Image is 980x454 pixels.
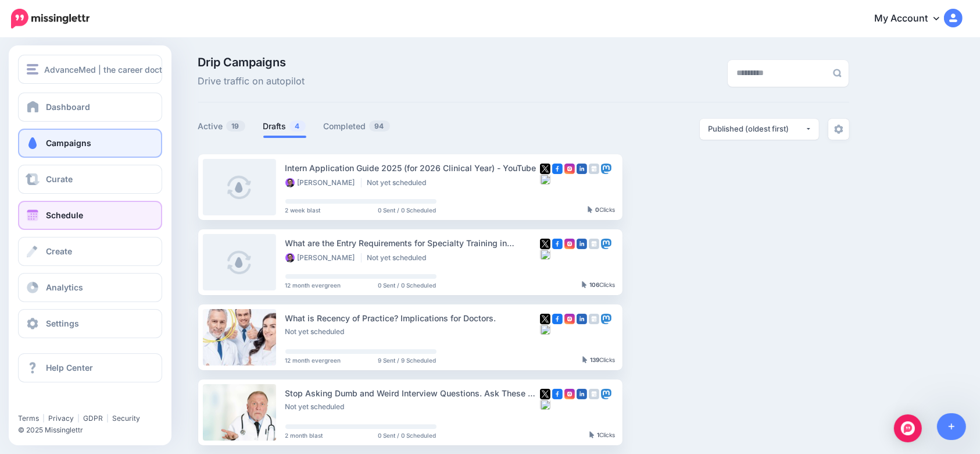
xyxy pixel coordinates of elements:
a: Curate [18,165,162,194]
div: Clicks [582,282,616,289]
a: GDPR [83,414,103,423]
img: settings-grey.png [834,125,843,134]
span: Curate [46,174,73,184]
li: [PERSON_NAME] [285,253,362,263]
img: instagram-square.png [564,239,575,249]
span: 12 month evergreen [285,357,341,363]
li: Not yet scheduled [367,178,432,187]
a: Analytics [18,273,162,302]
span: AdvanceMed | the career doctors [44,63,174,76]
li: Not yet scheduled [285,328,350,335]
span: 94 [369,120,390,132]
span: 0 Sent / 0 Scheduled [378,207,437,213]
span: Dashboard [46,102,90,112]
span: 12 month evergreen [285,282,341,288]
img: facebook-square.png [552,239,563,249]
span: Help Center [46,363,93,373]
img: bluesky-grey-square.png [540,324,550,335]
b: 0 [596,206,600,213]
img: instagram-square.png [564,389,575,399]
a: Settings [18,309,162,338]
a: Active19 [198,119,246,133]
li: Not yet scheduled [285,403,350,410]
a: Create [18,237,162,266]
span: 19 [226,120,245,132]
div: Clicks [588,207,616,214]
img: pointer-grey-darker.png [589,431,595,438]
img: bluesky-grey-square.png [540,249,550,260]
span: 2 month blast [285,432,323,438]
img: mastodon-square.png [601,239,611,249]
div: Open Intercom Messenger [894,414,922,442]
span: Settings [46,318,79,328]
img: bluesky-grey-square.png [540,399,550,410]
img: pointer-grey-darker.png [582,356,588,363]
img: twitter-square.png [540,389,550,399]
img: mastodon-square.png [601,164,611,174]
img: facebook-square.png [552,314,563,324]
button: Published (oldest first) [700,119,819,140]
img: instagram-square.png [564,314,575,324]
span: Drive traffic on autopilot [198,74,305,89]
a: Dashboard [18,93,162,122]
b: 139 [591,356,600,363]
img: linkedin-square.png [577,389,587,399]
span: Schedule [46,210,83,220]
div: What is Recency of Practice? Implications for Doctors. [285,311,540,325]
button: AdvanceMed | the career doctors [18,55,162,84]
a: Terms [18,414,39,423]
span: | [42,414,45,423]
a: Privacy [48,414,74,423]
span: | [77,414,80,423]
img: twitter-square.png [540,239,550,249]
img: facebook-square.png [552,164,563,174]
li: [PERSON_NAME] [285,178,362,187]
li: Not yet scheduled [367,253,432,263]
img: pointer-grey-darker.png [582,281,587,288]
img: pointer-grey-darker.png [588,206,593,213]
img: Missinglettr [11,9,90,29]
span: Analytics [46,282,83,292]
iframe: Twitter Follow Button [18,397,106,409]
img: twitter-square.png [540,314,550,324]
a: Help Center [18,353,162,382]
span: 2 week blast [285,207,321,213]
img: bluesky-grey-square.png [540,174,550,185]
div: Published (oldest first) [709,123,805,134]
span: 0 Sent / 0 Scheduled [378,432,437,438]
li: © 2025 Missinglettr [18,424,169,436]
a: Drafts4 [263,119,306,133]
img: google_business-grey-square.png [589,389,599,399]
img: google_business-grey-square.png [589,164,599,174]
span: | [106,414,109,423]
img: google_business-grey-square.png [589,239,599,249]
b: 106 [590,281,600,288]
a: Campaigns [18,129,162,158]
img: linkedin-square.png [577,239,587,249]
a: Security [112,414,140,423]
img: search-grey-6.png [833,69,842,77]
a: Completed94 [324,119,391,133]
div: Clicks [589,432,616,439]
span: 0 Sent / 0 Scheduled [378,282,437,288]
img: mastodon-square.png [601,389,611,399]
img: menu.png [27,64,38,75]
img: linkedin-square.png [577,314,587,324]
img: facebook-square.png [552,389,563,399]
span: 9 Sent / 9 Scheduled [378,357,437,363]
span: 4 [289,120,306,132]
span: Drip Campaigns [198,56,305,68]
img: google_business-grey-square.png [589,314,599,324]
img: instagram-square.png [564,164,575,174]
img: mastodon-square.png [601,314,611,324]
div: Intern Application Guide 2025 (for 2026 Clinical Year) - YouTube [285,161,540,175]
img: twitter-square.png [540,164,550,174]
div: What are the Entry Requirements for Specialty Training in [GEOGRAPHIC_DATA]? [285,236,540,250]
a: Schedule [18,201,162,230]
div: Stop Asking Dumb and Weird Interview Questions. Ask These 5 Instead. [285,386,540,400]
img: linkedin-square.png [577,164,587,174]
span: Create [46,246,72,256]
b: 1 [598,431,600,438]
div: Clicks [582,357,616,364]
span: Campaigns [46,138,91,148]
